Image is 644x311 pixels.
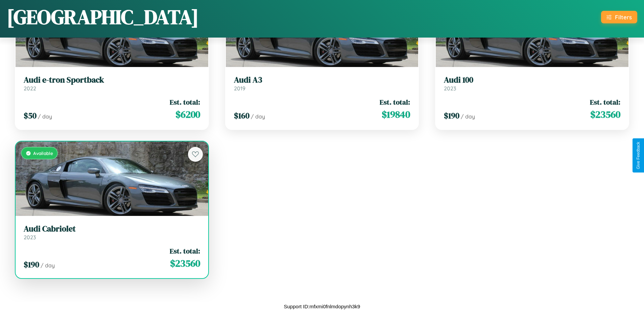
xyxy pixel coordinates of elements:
span: / day [461,113,475,120]
h3: Audi Cabriolet [24,224,200,234]
span: Est. total: [380,97,410,107]
span: $ 160 [234,110,249,121]
span: / day [251,113,265,120]
span: $ 190 [24,259,39,270]
span: $ 190 [444,110,459,121]
span: Est. total: [170,246,200,256]
button: Filters [601,11,637,23]
span: 2023 [24,234,36,241]
div: Filters [615,14,632,21]
span: 2023 [444,85,456,92]
span: / day [38,113,52,120]
span: $ 50 [24,110,37,121]
div: Give Feedback [636,142,641,169]
p: Support ID: mfxmi0fnlmdopynh3k9 [284,302,360,311]
span: Est. total: [590,97,620,107]
a: Audi e-tron Sportback2022 [24,75,200,92]
span: Available [33,150,53,156]
h3: Audi e-tron Sportback [24,75,200,85]
h1: [GEOGRAPHIC_DATA] [7,3,199,31]
a: Audi A32019 [234,75,410,92]
span: $ 6200 [175,108,200,121]
a: Audi Cabriolet2023 [24,224,200,241]
span: $ 23560 [590,108,620,121]
a: Audi 1002023 [444,75,620,92]
span: 2019 [234,85,245,92]
span: / day [41,262,55,269]
span: $ 23560 [170,257,200,270]
h3: Audi A3 [234,75,410,85]
span: Est. total: [170,97,200,107]
h3: Audi 100 [444,75,620,85]
span: 2022 [24,85,36,92]
span: $ 19840 [382,108,410,121]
